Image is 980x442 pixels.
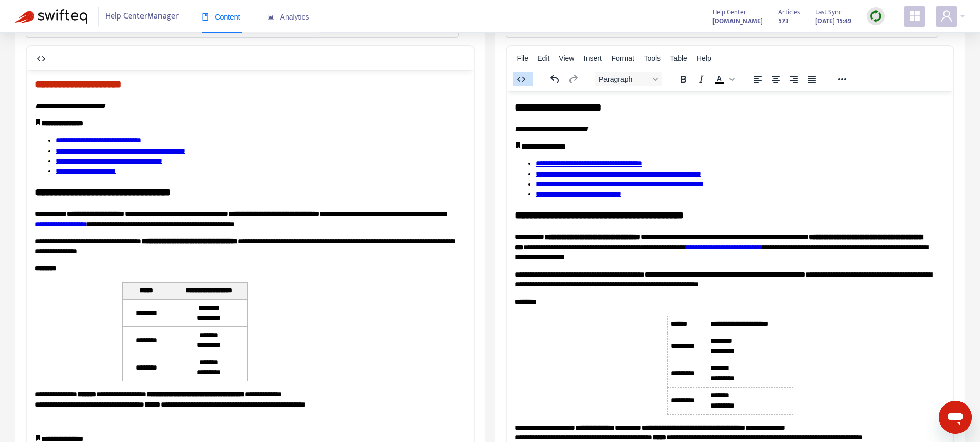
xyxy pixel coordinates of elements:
[869,10,882,23] img: sync.dc5367851b00ba804db3.png
[584,54,602,62] span: Insert
[644,54,661,62] span: Tools
[202,13,209,21] span: book
[767,72,785,86] button: Align center
[712,7,746,18] span: Help Center
[15,9,87,24] img: Swifteq
[599,75,649,83] span: Paragraph
[202,13,240,21] span: Content
[939,401,972,434] iframe: Button to launch messaging window
[537,54,549,62] span: Edit
[267,13,274,21] span: area-chart
[559,54,574,62] span: View
[778,15,789,27] strong: 573
[267,13,309,21] span: Analytics
[595,72,662,86] button: Block Paragraph
[815,7,842,18] span: Last Sync
[105,7,179,26] span: Help Center Manager
[546,72,564,86] button: Undo
[803,72,821,86] button: Justify
[712,15,763,27] a: [DOMAIN_NAME]
[564,72,582,86] button: Redo
[749,72,767,86] button: Align left
[516,54,528,62] span: File
[612,54,634,62] span: Format
[785,72,803,86] button: Align right
[670,54,687,62] span: Table
[692,72,710,86] button: Italic
[674,72,692,86] button: Bold
[908,10,921,22] span: appstore
[710,72,736,86] div: Text color Black
[712,15,763,27] strong: [DOMAIN_NAME]
[815,15,851,27] strong: [DATE] 15:49
[778,7,800,18] span: Articles
[697,54,711,62] span: Help
[940,10,953,22] span: user
[833,72,851,86] button: Reveal or hide additional toolbar items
